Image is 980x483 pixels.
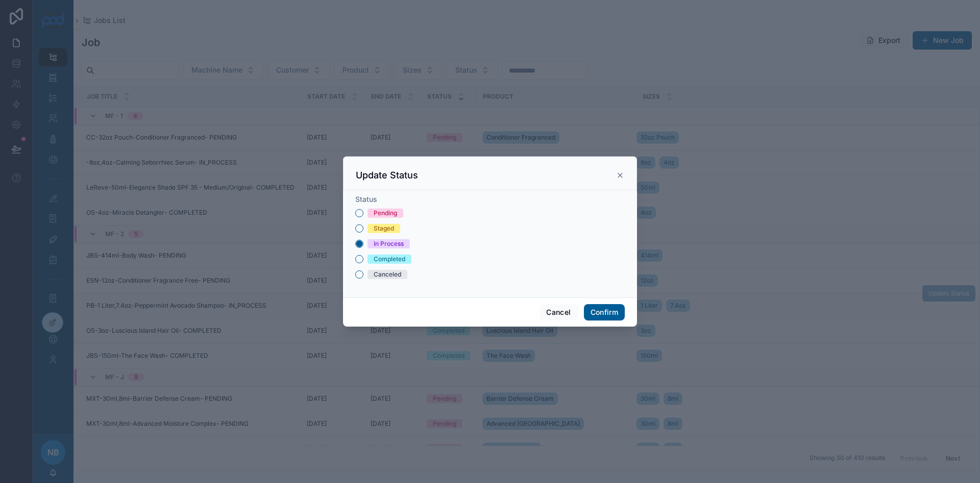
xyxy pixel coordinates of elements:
div: Staged [374,224,394,233]
div: Canceled [374,270,401,279]
h3: Update Status [356,169,418,181]
div: In Process [374,239,404,248]
div: Pending [374,209,397,218]
span: Status [355,195,377,203]
button: Cancel [540,304,577,320]
button: Confirm [584,304,625,320]
div: Completed [374,255,405,264]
